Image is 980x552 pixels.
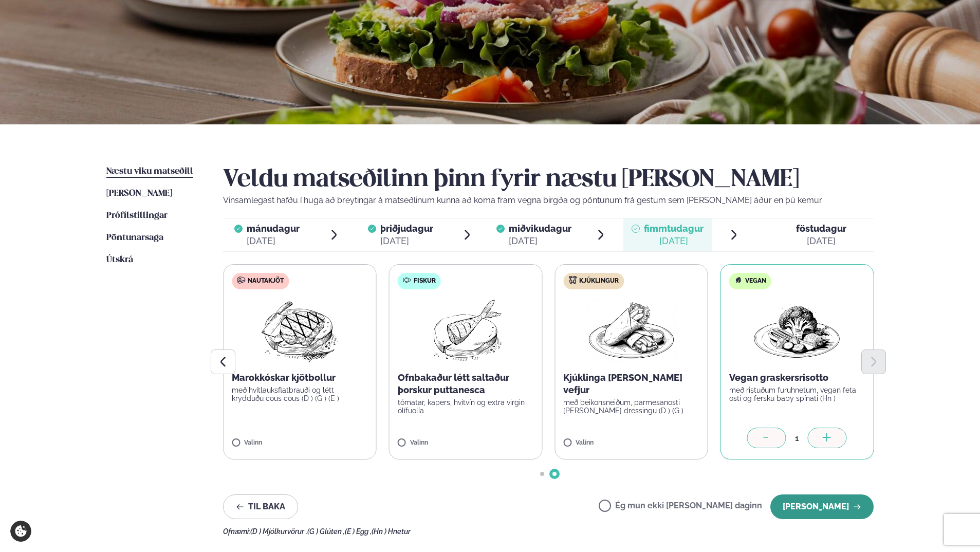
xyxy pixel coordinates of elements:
[223,165,874,194] h2: Veldu matseðilinn þinn fyrir næstu [PERSON_NAME]
[563,398,699,415] p: með beikonsneiðum, parmesanosti [PERSON_NAME] dressingu (D ) (G )
[106,233,163,242] span: Pöntunarsaga
[861,349,886,374] button: Next slide
[248,277,284,285] span: Nautakjöt
[796,235,846,247] div: [DATE]
[106,165,193,178] a: Næstu viku matseðill
[380,235,433,247] div: [DATE]
[247,235,300,247] div: [DATE]
[307,527,345,536] span: (G ) Glúten ,
[106,211,168,220] span: Prófílstillingar
[398,372,534,396] p: Ofnbakaður létt saltaður þorskur puttanesca
[106,255,133,264] span: Útskrá
[796,223,846,234] span: föstudagur
[509,235,571,247] div: [DATE]
[372,527,411,536] span: (Hn ) Hnetur
[106,167,193,176] span: Næstu viku matseðill
[568,276,577,284] img: chicken.svg
[398,398,534,415] p: tómatar, kapers, hvítvín og extra virgin ólífuolía
[552,472,557,476] span: Go to slide 2
[729,386,865,402] p: með ristuðum furuhnetum, vegan feta osti og fersku baby spínati (Hn )
[752,298,842,363] img: Vegan.png
[380,223,433,234] span: þriðjudagur
[232,372,368,384] p: Marokkóskar kjötbollur
[770,494,874,519] button: [PERSON_NAME]
[745,277,766,285] span: Vegan
[734,276,743,284] img: Vegan.svg
[237,276,245,284] img: beef.svg
[540,472,544,476] span: Go to slide 1
[247,223,300,234] span: mánudagur
[579,277,619,285] span: Kjúklingur
[223,494,298,519] button: Til baka
[345,527,372,536] span: (E ) Egg ,
[420,298,511,363] img: Fish.png
[729,372,865,384] p: Vegan graskersrisotto
[414,277,436,285] span: Fiskur
[644,223,704,234] span: fimmtudagur
[563,372,699,396] p: Kjúklinga [PERSON_NAME] vefjur
[403,276,411,284] img: fish.svg
[232,386,368,402] p: með hvítlauksflatbrauði og létt krydduðu cous cous (D ) (G ) (E )
[106,232,163,244] a: Pöntunarsaga
[509,223,571,234] span: miðvikudagur
[786,432,808,444] div: 1
[106,254,133,266] a: Útskrá
[106,210,168,222] a: Prófílstillingar
[254,298,345,363] img: Beef-Meat.png
[106,189,172,198] span: [PERSON_NAME]
[644,235,704,247] div: [DATE]
[10,521,31,542] a: Cookie settings
[223,527,874,536] div: Ofnæmi:
[106,188,172,200] a: [PERSON_NAME]
[223,194,874,207] p: Vinsamlegast hafðu í huga að breytingar á matseðlinum kunna að koma fram vegna birgða og pöntunum...
[250,527,307,536] span: (D ) Mjólkurvörur ,
[586,298,676,363] img: Wraps.png
[211,349,235,374] button: Previous slide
